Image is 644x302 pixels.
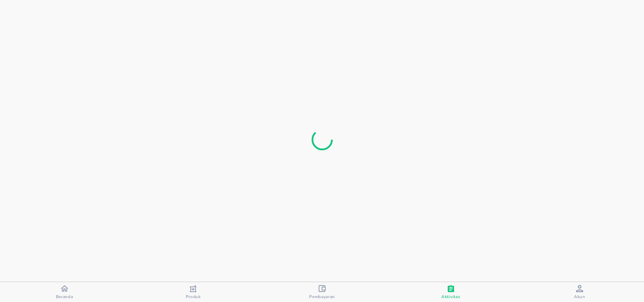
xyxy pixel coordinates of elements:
span: Produk [186,294,201,300]
span: Akun [574,294,585,300]
button: Pembayaran [257,282,386,302]
button: Akun [515,282,644,302]
button: Aktivitas [387,282,515,302]
span: Pembayaran [309,294,335,300]
span: Aktivitas [441,294,460,300]
button: Produk [129,282,257,302]
span: Beranda [56,294,73,300]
